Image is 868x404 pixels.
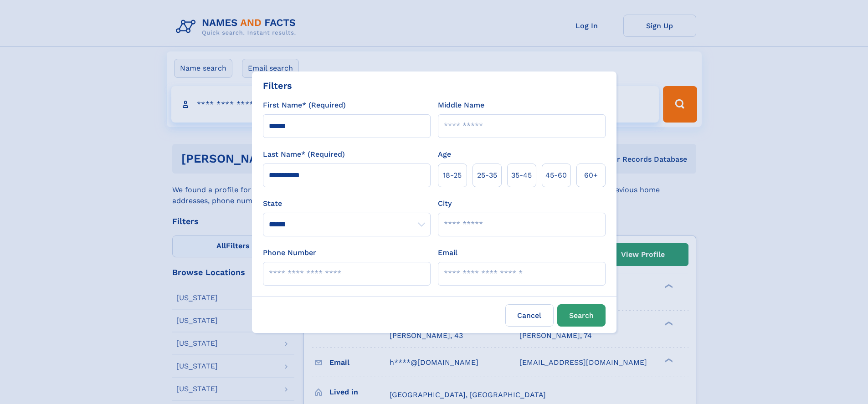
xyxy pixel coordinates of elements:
[438,149,451,160] label: Age
[584,170,598,181] span: 60+
[263,79,292,92] div: Filters
[477,170,497,181] span: 25‑35
[263,149,345,160] label: Last Name* (Required)
[557,304,606,327] button: Search
[263,247,316,258] label: Phone Number
[505,304,554,327] label: Cancel
[263,198,431,209] label: State
[438,100,484,111] label: Middle Name
[438,247,457,258] label: Email
[443,170,462,181] span: 18‑25
[438,198,452,209] label: City
[511,170,532,181] span: 35‑45
[263,100,346,111] label: First Name* (Required)
[545,170,567,181] span: 45‑60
